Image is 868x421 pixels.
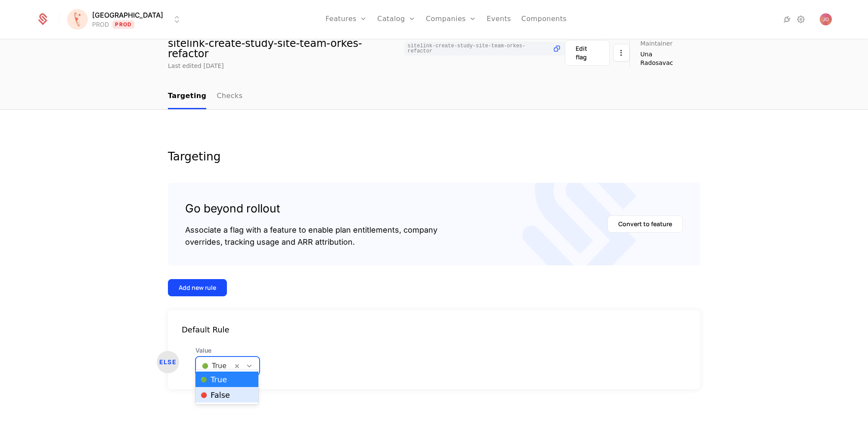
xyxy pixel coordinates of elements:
a: Integrations [782,14,792,25]
div: Add new rule [179,283,216,292]
span: sitelink-create-study-site-team-orkes-refactor [408,43,549,54]
button: Open user button [820,13,832,25]
img: Florence [67,9,88,30]
span: 🔴 [201,392,207,399]
button: Edit flag [565,40,610,66]
a: Checks [217,84,242,109]
nav: Main [168,84,700,109]
div: PROD [92,20,109,29]
button: Select action [613,40,629,66]
a: Targeting [168,84,206,109]
button: Convert to feature [608,215,683,233]
div: Default Rule [168,324,700,336]
button: Select environment [70,10,182,29]
div: Last edited [DATE] [168,61,224,70]
div: Edit flag [576,44,599,61]
button: Add new rule [168,279,227,296]
span: False [201,391,230,399]
span: [GEOGRAPHIC_DATA] [92,10,163,20]
ul: Choose Sub Page [168,84,242,109]
img: Jelena Obradovic [820,13,832,25]
div: Associate a flag with a feature to enable plan entitlements, company overrides, tracking usage an... [185,224,437,248]
div: Go beyond rollout [185,200,437,217]
span: Value [195,346,260,355]
a: Settings [796,14,806,25]
div: ELSE [157,351,179,373]
span: True [201,376,227,384]
div: Targeting [168,151,700,162]
span: Maintainer [640,40,673,46]
span: Una Radosavac [640,50,686,67]
span: Prod [112,20,134,29]
div: sitelink-create-study-site-team-orkes-refactor [168,38,565,59]
span: 🟢 [201,376,207,383]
